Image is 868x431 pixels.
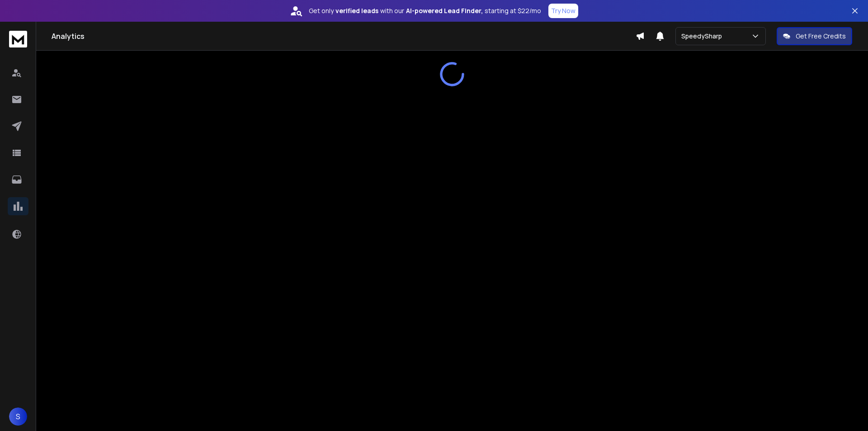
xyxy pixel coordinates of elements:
strong: verified leads [335,6,378,15]
button: S [9,407,27,426]
button: Try Now [548,4,578,18]
p: Try Now [551,6,576,15]
img: logo [9,31,27,47]
p: Get only with our starting at $22/mo [309,6,541,15]
p: Get Free Credits [796,32,846,41]
h1: Analytics [52,31,636,42]
strong: AI-powered Lead Finder, [406,6,483,15]
button: Get Free Credits [777,27,852,45]
p: SpeedySharp [681,32,726,41]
